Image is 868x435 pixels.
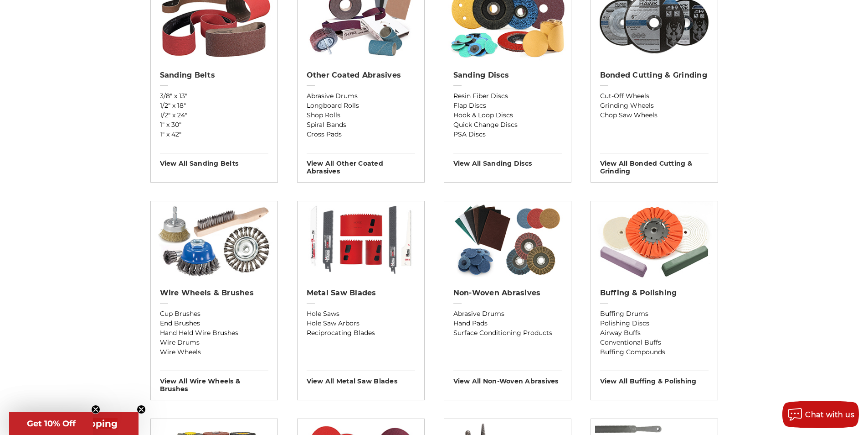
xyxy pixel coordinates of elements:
[302,201,420,279] img: Metal Saw Blades
[91,405,100,414] button: Close teaser
[595,201,713,279] img: Buffing & Polishing
[307,328,415,338] a: Reciprocating Blades
[600,309,709,319] a: Buffing Drums
[160,288,268,298] h2: Wire Wheels & Brushes
[160,153,268,168] h3: View All sanding belts
[307,371,415,385] h3: View All metal saw blades
[307,110,415,120] a: Shop Rolls
[448,201,566,279] img: Non-woven Abrasives
[453,288,562,298] h2: Non-woven Abrasives
[307,153,415,175] h3: View All other coated abrasives
[600,288,709,298] h2: Buffing & Polishing
[27,419,76,429] span: Get 10% Off
[160,328,268,338] a: Hand Held Wire Brushes
[160,319,268,328] a: End Brushes
[160,101,268,110] a: 1/2" x 18"
[307,71,415,80] h2: Other Coated Abrasives
[160,110,268,120] a: 1/2" x 24"
[600,71,709,80] h2: Bonded Cutting & Grinding
[160,91,268,101] a: 3/8" x 13"
[600,328,709,338] a: Airway Buffs
[453,110,562,120] a: Hook & Loop Discs
[453,71,562,80] h2: Sanding Discs
[9,412,93,435] div: Get 10% OffClose teaser
[805,410,854,419] span: Chat with us
[600,153,709,175] h3: View All bonded cutting & grinding
[137,405,146,414] button: Close teaser
[155,201,273,279] img: Wire Wheels & Brushes
[9,412,139,435] div: Get Free ShippingClose teaser
[600,319,709,328] a: Polishing Discs
[600,338,709,347] a: Conventional Buffs
[453,101,562,110] a: Flap Discs
[160,338,268,347] a: Wire Drums
[453,309,562,319] a: Abrasive Drums
[453,120,562,130] a: Quick Change Discs
[160,130,268,139] a: 1" x 42"
[307,309,415,319] a: Hole Saws
[453,319,562,328] a: Hand Pads
[307,120,415,130] a: Spiral Bands
[307,130,415,139] a: Cross Pads
[160,347,268,357] a: Wire Wheels
[307,91,415,101] a: Abrasive Drums
[453,371,562,385] h3: View All non-woven abrasives
[600,91,709,101] a: Cut-Off Wheels
[160,309,268,319] a: Cup Brushes
[160,371,268,393] h3: View All wire wheels & brushes
[307,319,415,328] a: Hole Saw Arbors
[453,91,562,101] a: Resin Fiber Discs
[453,153,562,168] h3: View All sanding discs
[782,401,859,428] button: Chat with us
[307,101,415,110] a: Longboard Rolls
[600,110,709,120] a: Chop Saw Wheels
[307,288,415,298] h2: Metal Saw Blades
[453,328,562,338] a: Surface Conditioning Products
[600,101,709,110] a: Grinding Wheels
[453,130,562,139] a: PSA Discs
[600,371,709,385] h3: View All buffing & polishing
[160,71,268,80] h2: Sanding Belts
[600,347,709,357] a: Buffing Compounds
[160,120,268,130] a: 1" x 30"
